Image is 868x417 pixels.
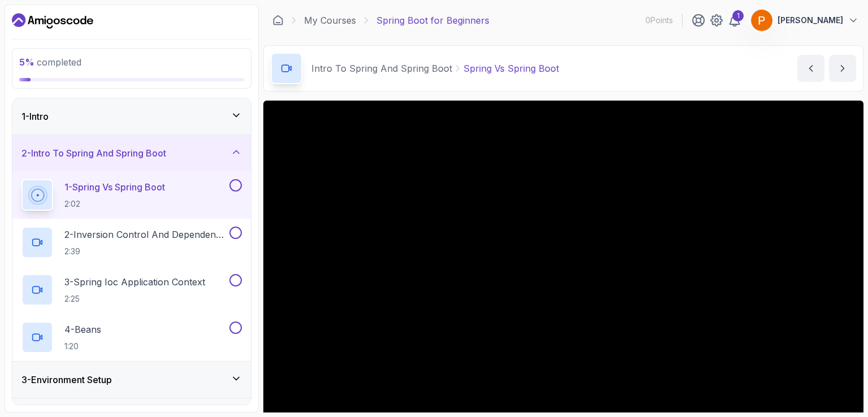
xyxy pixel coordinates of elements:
span: 5 % [19,57,34,68]
button: previous content [797,55,824,82]
button: user profile image[PERSON_NAME] [750,9,859,32]
p: 2:25 [64,293,205,305]
button: next content [829,55,856,82]
p: 1 - Spring Vs Spring Boot [64,180,165,194]
img: user profile image [751,10,772,31]
button: 1-Spring Vs Spring Boot2:02 [21,179,242,211]
p: Intro To Spring And Spring Boot [311,62,452,75]
button: 3-Spring Ioc Application Context2:25 [21,274,242,306]
p: 2:39 [64,246,227,257]
p: [PERSON_NAME] [778,15,843,26]
button: 3-Environment Setup [12,362,251,398]
p: 3 - Spring Ioc Application Context [64,275,205,289]
p: 1:20 [64,341,101,352]
button: 2-Inversion Control And Dependency Injection2:39 [21,227,242,258]
h3: 1 - Intro [21,110,49,123]
a: My Courses [304,14,356,27]
a: Dashboard [272,15,284,26]
button: 1-Intro [12,98,251,134]
span: completed [19,57,81,68]
p: 2:02 [64,198,165,210]
button: 4-Beans1:20 [21,322,242,353]
h3: 2 - Intro To Spring And Spring Boot [21,146,166,160]
a: Dashboard [12,12,93,30]
h3: 3 - Environment Setup [21,373,112,386]
p: 4 - Beans [64,323,101,336]
p: 2 - Inversion Control And Dependency Injection [64,228,227,241]
div: 1 [732,10,744,21]
p: Spring Vs Spring Boot [463,62,559,75]
p: 0 Points [645,15,673,26]
button: 2-Intro To Spring And Spring Boot [12,135,251,171]
a: 1 [728,14,741,27]
p: Spring Boot for Beginners [376,14,489,27]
